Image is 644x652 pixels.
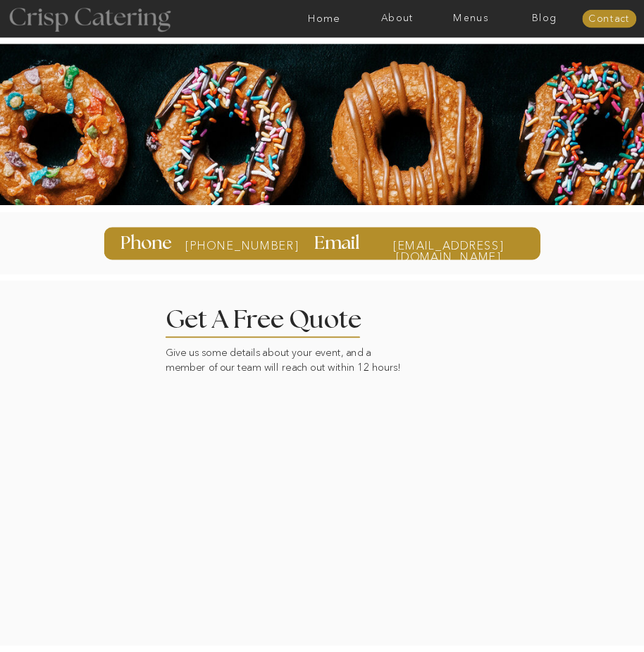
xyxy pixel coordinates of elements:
[166,307,394,327] h2: Get A Free Quote
[166,346,409,378] p: Give us some details about your event, and a member of our team will reach out within 12 hours!
[508,13,581,24] a: Blog
[314,235,364,252] h3: Email
[120,234,175,252] h3: Phone
[372,240,525,250] a: [EMAIL_ADDRESS][DOMAIN_NAME]
[185,240,271,252] a: [PHONE_NUMBER]
[287,13,360,24] a: Home
[582,14,636,25] a: Contact
[434,13,507,24] a: Menus
[361,13,434,24] a: About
